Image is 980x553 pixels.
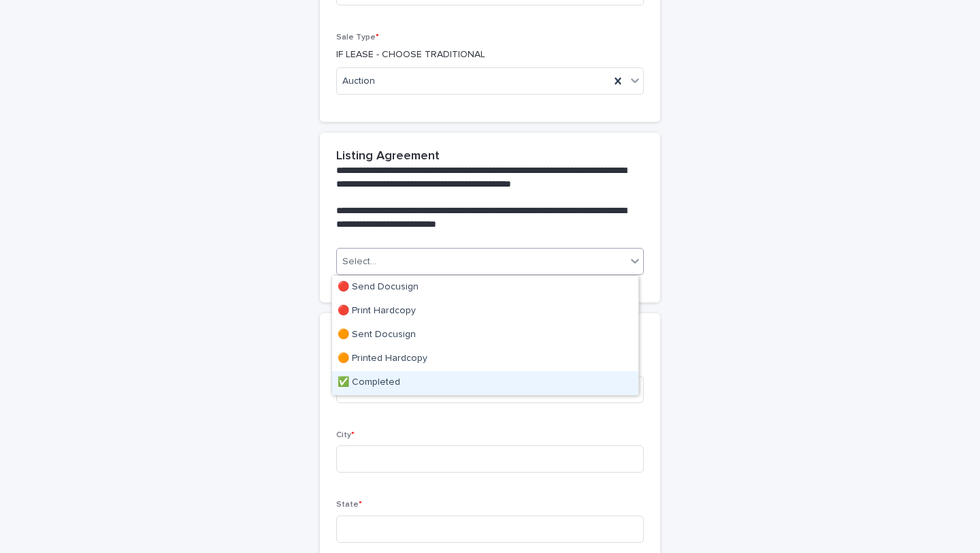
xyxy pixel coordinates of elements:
span: State [336,501,362,509]
div: Select... [342,255,376,269]
div: 🟠 Printed Hardcopy [332,347,638,371]
span: City [336,431,355,439]
div: 🔴 Send Docusign [332,276,638,300]
div: 🟠 Sent Docusign [332,323,638,347]
div: 🔴 Print Hardcopy [332,300,638,323]
span: Auction [342,74,375,89]
div: ✅ Completed [332,371,638,395]
h2: Listing Agreement [336,149,440,164]
span: Sale Type [336,33,379,42]
p: IF LEASE - CHOOSE TRADITIONAL [336,48,644,62]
